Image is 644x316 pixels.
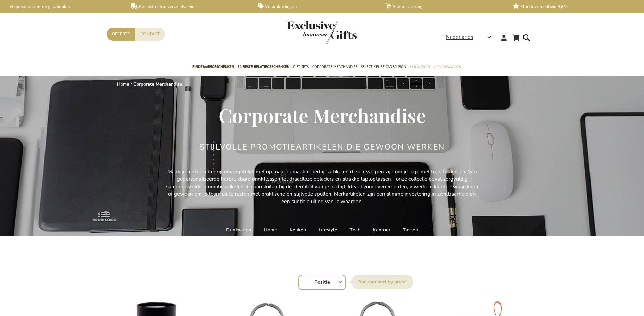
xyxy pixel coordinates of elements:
[386,3,502,9] a: Snelle levering
[107,28,135,41] a: Offerte
[293,63,309,70] span: Gift Sets
[352,275,413,289] label: Sorteer op
[290,225,306,234] a: Keuken
[350,225,361,234] a: Tech
[312,59,357,76] a: Corporate Merchandise
[513,3,629,9] a: Klanttevredenheid 4,6/5
[446,33,473,41] span: Nederlands
[287,21,322,44] a: store logo
[131,3,247,9] a: Rechtstreekse verzendservice
[166,168,478,205] p: Maak je merk en bedrijf onvergetelijk met op maat gemaakte bedrijfsartikelen die ontworpen zijn o...
[258,3,375,9] a: Volumkortingen
[264,225,277,234] a: Home
[135,28,165,41] a: Contact
[410,59,430,76] a: Per Budget
[218,102,426,128] span: Corporate Merchandise
[293,59,309,76] a: Gift Sets
[192,63,234,70] span: Eindejaarsgeschenken
[117,81,129,87] a: Home
[361,63,406,70] span: Select Keuze Cadeaubon
[373,225,390,234] a: Kantoor
[361,59,406,76] a: Select Keuze Cadeaubon
[238,59,289,76] a: 50 beste relatiegeschenken
[192,59,234,76] a: Eindejaarsgeschenken
[319,225,337,234] a: Lifestyle
[287,21,357,44] img: Exclusive Business gifts logo
[238,63,289,70] span: 50 beste relatiegeschenken
[403,225,418,234] a: Tassen
[312,63,357,70] span: Corporate Merchandise
[133,81,182,87] strong: Corporate Merchandise
[434,59,461,76] a: Gelegenheden
[3,3,120,9] a: Gepersonaliseerde geschenken
[226,225,251,234] a: Drinkwaren
[434,63,461,70] span: Gelegenheden
[199,143,445,151] h2: Stijlvolle Promotieartikelen Die Gewoon Werken
[410,63,430,70] span: Per Budget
